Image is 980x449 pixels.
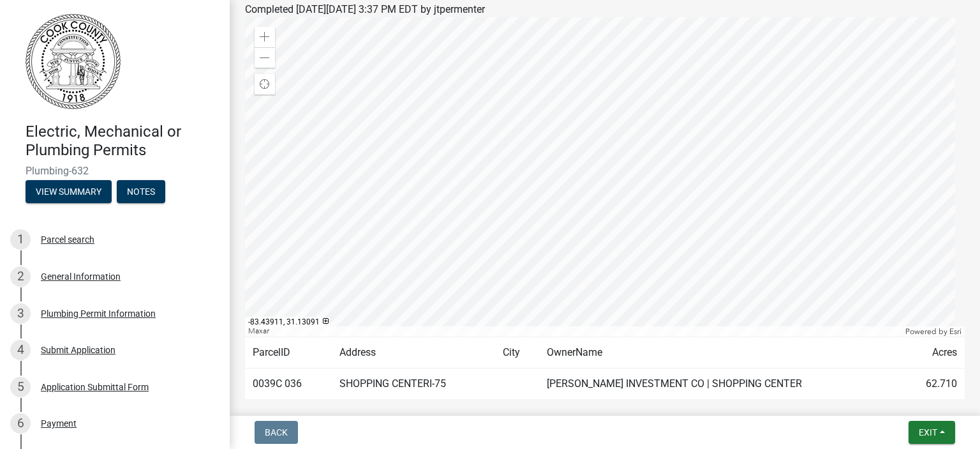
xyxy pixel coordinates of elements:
div: Payment [41,419,77,428]
td: OwnerName [539,337,902,369]
div: General Information [41,272,121,281]
div: Plumbing Permit Information [41,309,156,318]
div: 3 [10,303,31,324]
td: [PERSON_NAME] INVESTMENT CO | SHOPPING CENTER [539,369,902,400]
div: Powered by [902,326,965,337]
wm-modal-confirm: Notes [117,187,165,197]
div: Application Submittal Form [41,383,149,392]
button: Back [255,421,298,444]
div: Zoom in [255,27,275,47]
td: 62.710 [902,369,965,400]
td: ParcelID [245,337,332,369]
div: Maxar [245,326,902,337]
div: Zoom out [255,47,275,68]
img: Cook County, Georgia [26,13,121,109]
div: Find my location [255,74,275,95]
td: Address [332,337,495,369]
button: Exit [909,421,955,444]
span: Completed [DATE][DATE] 3:37 PM EDT by jtpermenter [245,3,485,15]
div: Parcel search [41,235,94,244]
td: Acres [902,337,965,369]
span: Exit [919,427,937,438]
td: 0039C 036 [245,369,332,400]
td: City [495,337,538,369]
a: Esri [949,327,961,336]
span: Back [265,427,288,438]
div: 4 [10,340,31,360]
wm-modal-confirm: Summary [26,187,112,197]
button: Notes [117,180,165,203]
div: Submit Application [41,346,115,354]
button: View Summary [26,180,112,203]
div: 1 [10,229,31,250]
h4: Electric, Mechanical or Plumbing Permits [26,123,219,160]
td: SHOPPING CENTERI-75 [332,369,495,400]
span: Plumbing-632 [26,165,204,177]
div: 5 [10,377,31,397]
div: 2 [10,266,31,287]
div: 6 [10,413,31,434]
